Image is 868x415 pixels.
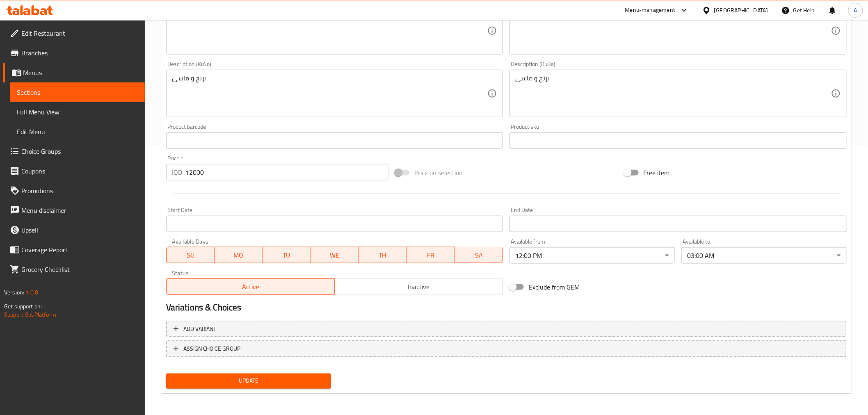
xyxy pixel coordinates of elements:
[10,102,145,122] a: Full Menu View
[3,161,145,181] a: Coupons
[3,260,145,279] a: Grocery Checklist
[3,220,145,240] a: Upsell
[185,164,388,180] input: Please enter price
[338,281,500,293] span: Inactive
[515,74,831,113] textarea: برنج و ماسی
[21,166,138,176] span: Coupons
[10,82,145,102] a: Sections
[362,249,404,261] span: TH
[854,6,857,15] span: A
[21,205,138,215] span: Menu disclaimer
[3,181,145,201] a: Promotions
[714,6,768,15] div: [GEOGRAPHIC_DATA]
[625,5,676,15] div: Menu-management
[173,376,325,386] span: Update
[21,186,138,196] span: Promotions
[166,374,331,389] button: Update
[414,168,463,178] span: Price on selection
[17,107,138,117] span: Full Menu View
[681,247,847,264] div: 03:00 AM
[166,340,847,357] button: ASSIGN CHOICE GROUP
[170,249,211,261] span: SU
[183,344,241,354] span: ASSIGN CHOICE GROUP
[172,167,182,177] p: IQD
[314,249,355,261] span: WE
[3,141,145,161] a: Choice Groups
[407,247,455,263] button: FR
[25,287,38,298] span: 1.0.0
[172,11,488,50] textarea: Rice and fish
[23,68,138,78] span: Menus
[166,247,215,263] button: SU
[166,301,847,314] h2: Variations & Choices
[263,247,311,263] button: TU
[17,87,138,97] span: Sections
[509,132,847,149] input: Please enter product sku
[515,11,831,50] textarea: أرز وسمك
[166,278,335,295] button: Active
[359,247,407,263] button: TH
[4,301,42,312] span: Get support on:
[17,127,138,137] span: Edit Menu
[21,225,138,235] span: Upsell
[215,247,263,263] button: MO
[455,247,503,263] button: SA
[509,247,675,264] div: 12:00 PM
[3,43,145,63] a: Branches
[183,324,217,334] span: Add variant
[21,265,138,274] span: Grocery Checklist
[529,282,580,292] span: Exclude from GEM
[266,249,307,261] span: TU
[21,28,138,38] span: Edit Restaurant
[334,278,503,295] button: Inactive
[21,245,138,255] span: Coverage Report
[4,287,24,298] span: Version:
[3,240,145,260] a: Coverage Report
[170,281,331,293] span: Active
[166,132,503,149] input: Please enter product barcode
[166,321,847,337] button: Add variant
[644,168,670,178] span: Free item
[3,63,145,82] a: Menus
[172,74,488,113] textarea: برنج و ماسی
[311,247,359,263] button: WE
[3,201,145,220] a: Menu disclaimer
[21,48,138,58] span: Branches
[3,23,145,43] a: Edit Restaurant
[21,146,138,156] span: Choice Groups
[10,122,145,141] a: Edit Menu
[458,249,500,261] span: SA
[218,249,259,261] span: MO
[410,249,452,261] span: FR
[4,309,56,320] a: Support.OpsPlatform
